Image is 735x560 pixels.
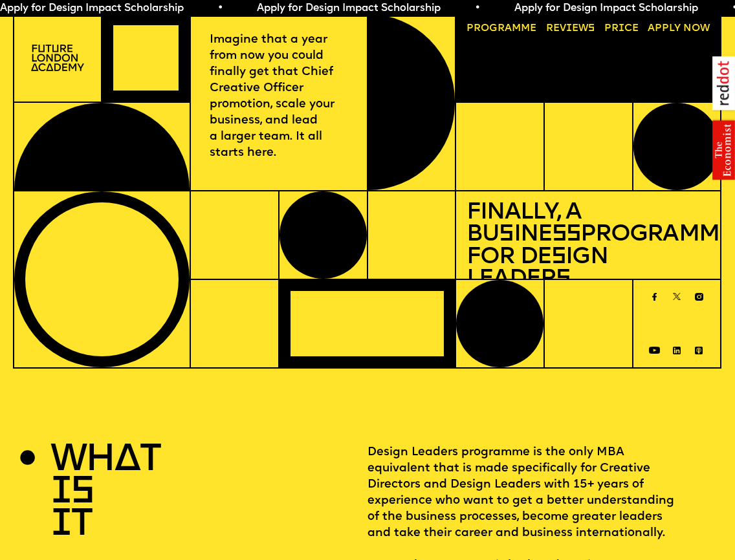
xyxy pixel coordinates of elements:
[461,19,542,39] a: Programme
[541,19,600,39] a: Reviews
[210,32,349,162] p: Imagine that a year from now you could finally get that Chief Creative Officer promotion, scale y...
[214,3,220,14] span: •
[472,3,477,14] span: •
[505,23,512,34] span: a
[466,202,710,291] h1: Finally, a Bu ine Programme for De ign Leader
[552,223,580,246] span: ss
[499,223,513,246] span: s
[729,3,734,14] span: •
[643,19,716,39] a: Apply now
[50,445,109,541] h2: WHAT IS IT
[551,246,565,269] span: s
[648,23,655,34] span: A
[556,268,570,291] span: s
[599,19,644,39] a: Price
